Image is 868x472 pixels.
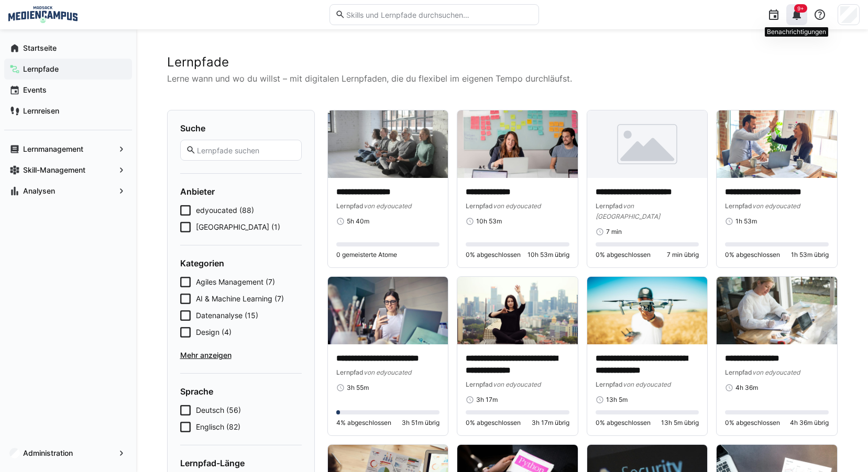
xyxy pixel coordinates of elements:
[791,251,829,259] span: 1h 53m übrig
[596,202,660,220] span: von [GEOGRAPHIC_DATA]
[735,217,757,226] span: 1h 53m
[167,54,838,70] h2: Lernpfade
[797,5,804,12] span: 9+
[717,277,837,344] img: image
[765,27,828,37] div: Benachrichtigungen
[790,419,829,427] span: 4h 36m übrig
[725,202,752,210] span: Lernpfad
[180,350,302,361] span: Mehr anzeigen
[476,396,498,404] span: 3h 17m
[336,202,364,210] span: Lernpfad
[328,110,448,178] img: image
[180,458,302,468] h4: Lernpfad-Länge
[466,380,493,388] span: Lernpfad
[457,277,578,344] img: image
[606,396,628,404] span: 13h 5m
[596,251,651,259] span: 0% abgeschlossen
[466,419,521,427] span: 0% abgeschlossen
[493,380,541,388] span: von edyoucated
[476,217,502,226] span: 10h 53m
[667,251,699,259] span: 7 min übrig
[196,222,280,232] span: [GEOGRAPHIC_DATA] (1)
[196,277,275,287] span: Agiles Management (7)
[725,368,752,376] span: Lernpfad
[347,384,369,392] span: 3h 55m
[180,186,302,197] h4: Anbieter
[725,251,780,259] span: 0% abgeschlossen
[180,258,302,268] h4: Kategorien
[493,202,541,210] span: von edyoucated
[735,384,758,392] span: 4h 36m
[336,251,397,259] span: 0 gemeisterte Atome
[196,310,258,321] span: Datenanalyse (15)
[196,145,295,155] input: Lernpfade suchen
[752,202,800,210] span: von edyoucated
[402,419,440,427] span: 3h 51m übrig
[364,202,411,210] span: von edyoucated
[336,368,364,376] span: Lernpfad
[717,110,837,178] img: image
[196,294,284,304] span: AI & Machine Learning (7)
[596,380,623,388] span: Lernpfad
[528,251,569,259] span: 10h 53m übrig
[345,10,533,19] input: Skills und Lernpfade durchsuchen…
[457,110,578,178] img: image
[180,123,302,133] h4: Suche
[587,110,708,178] img: image
[196,205,254,216] span: edyoucated (88)
[623,380,671,388] span: von edyoucated
[587,277,708,344] img: image
[466,251,521,259] span: 0% abgeschlossen
[596,419,651,427] span: 0% abgeschlossen
[328,277,448,344] img: image
[196,405,241,415] span: Deutsch (56)
[196,327,232,338] span: Design (4)
[196,422,240,432] span: Englisch (82)
[364,368,411,376] span: von edyoucated
[661,419,699,427] span: 13h 5m übrig
[532,419,569,427] span: 3h 17m übrig
[596,202,623,210] span: Lernpfad
[347,217,369,226] span: 5h 40m
[725,419,780,427] span: 0% abgeschlossen
[752,368,800,376] span: von edyoucated
[167,72,838,85] p: Lerne wann und wo du willst – mit digitalen Lernpfaden, die du flexibel im eigenen Tempo durchläu...
[180,386,302,397] h4: Sprache
[466,202,493,210] span: Lernpfad
[336,419,391,427] span: 4% abgeschlossen
[606,228,622,236] span: 7 min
